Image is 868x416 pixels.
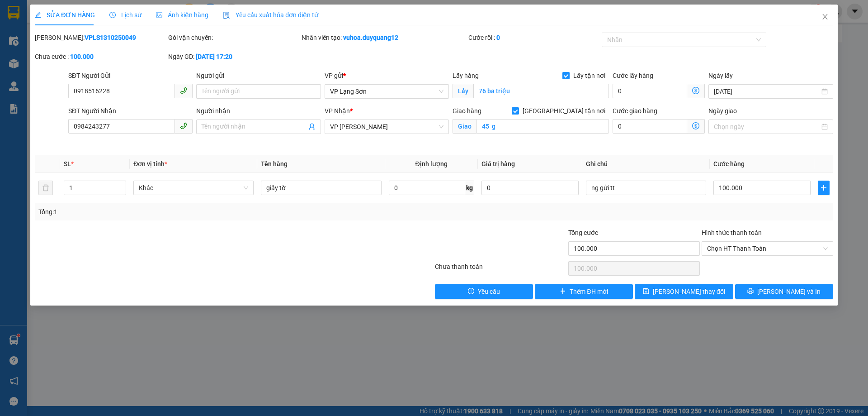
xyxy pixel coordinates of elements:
[196,106,321,116] div: Người nhận
[261,160,288,167] span: Tên hàng
[156,12,162,18] span: picture
[818,181,830,195] button: plus
[708,72,733,79] label: Ngày lấy
[35,11,95,19] span: SỬA ĐƠN HÀNG
[308,123,316,130] span: user-add
[473,84,609,98] input: Lấy tận nơi
[747,288,754,295] span: printer
[476,119,609,134] input: Giao tận nơi
[168,52,300,62] div: Ngày GD:
[68,71,193,81] div: SĐT Người Gửi
[68,106,193,116] div: SĐT Người Nhận
[196,53,232,60] b: [DATE] 17:20
[38,181,53,195] button: delete
[481,160,515,167] span: Giá trị hàng
[343,34,398,41] b: vuhoa.duyquang12
[821,13,829,20] span: close
[713,160,745,167] span: Cước hàng
[64,160,71,167] span: SL
[435,284,533,299] button: exclamation-circleYêu cầu
[613,84,687,98] input: Cước lấy hàng
[613,72,653,79] label: Cước lấy hàng
[478,287,500,296] span: Yêu cầu
[133,160,167,167] span: Đơn vị tính
[415,160,448,167] span: Định lượng
[35,12,41,18] span: edit
[582,155,710,173] th: Ghi chú
[613,107,657,115] label: Cước giao hàng
[330,120,443,134] span: VP Minh Khai
[496,34,500,41] b: 0
[453,84,473,98] span: Lấy
[453,107,481,115] span: Giao hàng
[453,119,476,134] span: Giao
[180,122,187,129] span: phone
[223,12,230,19] img: icon
[757,287,821,296] span: [PERSON_NAME] và In
[519,106,609,116] span: [GEOGRAPHIC_DATA] tận nơi
[812,5,838,30] button: Close
[468,33,600,43] div: Cước rồi :
[325,107,350,115] span: VP Nhận
[109,11,142,19] span: Lịch sử
[35,33,166,43] div: [PERSON_NAME]:
[330,85,443,98] span: VP Lạng Sơn
[714,86,819,96] input: Ngày lấy
[570,287,608,296] span: Thêm ĐH mới
[702,229,762,236] label: Hình thức thanh toán
[180,87,187,94] span: phone
[560,288,566,295] span: plus
[568,229,598,236] span: Tổng cước
[707,242,828,255] span: Chọn HT Thanh Toán
[168,33,300,43] div: Gói vận chuyển:
[465,181,474,195] span: kg
[434,262,567,277] div: Chưa thanh toán
[570,71,609,81] span: Lấy tận nơi
[468,288,474,295] span: exclamation-circle
[613,119,687,134] input: Cước giao hàng
[453,72,479,79] span: Lấy hàng
[261,181,381,195] input: VD: Bàn, Ghế
[643,288,649,295] span: save
[708,107,737,115] label: Ngày giao
[653,287,725,296] span: [PERSON_NAME] thay đổi
[156,11,208,19] span: Ảnh kiện hàng
[692,87,699,94] span: dollar-circle
[38,207,335,217] div: Tổng: 1
[735,284,833,299] button: printer[PERSON_NAME] và In
[325,71,449,81] div: VP gửi
[70,53,94,60] b: 100.000
[535,284,633,299] button: plusThêm ĐH mới
[714,122,819,132] input: Ngày giao
[302,33,467,43] div: Nhân viên tạo:
[692,122,699,129] span: dollar-circle
[818,184,829,191] span: plus
[35,52,166,62] div: Chưa cước :
[586,181,706,195] input: Ghi Chú
[109,12,116,18] span: clock-circle
[635,284,733,299] button: save[PERSON_NAME] thay đổi
[139,181,248,195] span: Khác
[196,71,321,81] div: Người gửi
[85,34,136,41] b: VPLS1310250049
[223,11,318,19] span: Yêu cầu xuất hóa đơn điện tử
